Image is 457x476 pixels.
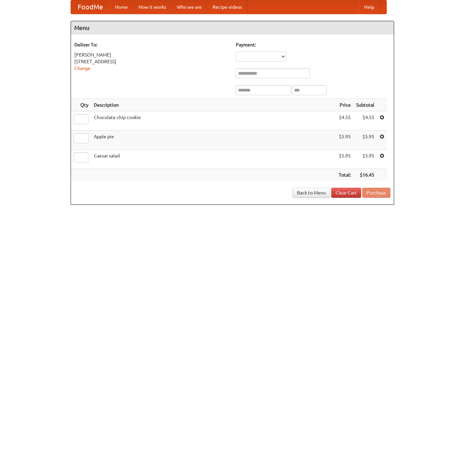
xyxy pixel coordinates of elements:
[71,99,91,111] th: Qty
[336,169,353,181] th: Total:
[74,51,229,58] div: [PERSON_NAME]
[331,188,361,198] a: Clear Cart
[336,131,353,150] td: $5.95
[353,111,377,131] td: $4.55
[353,131,377,150] td: $5.95
[336,99,353,111] th: Price
[353,150,377,169] td: $5.95
[293,188,330,198] a: Back to Menu
[91,111,336,131] td: Chocolate chip cookie
[74,41,229,48] h5: Deliver To:
[71,21,394,35] h4: Menu
[91,150,336,169] td: Caesar salad
[110,0,133,14] a: Home
[336,111,353,131] td: $4.55
[207,0,247,14] a: Recipe videos
[359,0,380,14] a: Help
[74,58,229,65] div: [STREET_ADDRESS]
[336,150,353,169] td: $5.95
[91,131,336,150] td: Apple pie
[133,0,172,14] a: How it works
[71,0,110,14] a: FoodMe
[172,0,207,14] a: Who we are
[91,99,336,111] th: Description
[362,188,390,198] button: Purchase
[236,41,390,48] h5: Payment:
[353,99,377,111] th: Subtotal
[74,66,90,71] a: Change
[353,169,377,181] th: $16.45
